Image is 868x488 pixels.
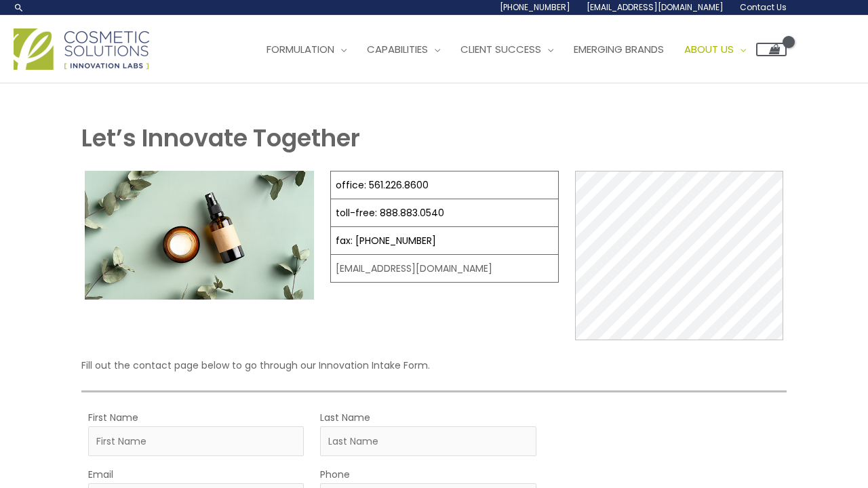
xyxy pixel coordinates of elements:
[81,357,787,374] p: Fill out the contact page below to go through our Innovation Intake Form.
[320,409,370,426] label: Last Name
[336,206,444,220] a: toll-free: 888.883.0540
[85,171,313,300] img: Contact page image for private label skincare manufacturer Cosmetic solutions shows a skin care b...
[14,2,24,13] a: Search icon link
[320,466,350,483] label: Phone
[320,426,536,456] input: Last Name
[756,43,787,56] a: View Shopping Cart, empty
[674,29,756,70] a: About Us
[740,1,787,13] span: Contact Us
[357,29,450,70] a: Capabilities
[564,29,674,70] a: Emerging Brands
[684,42,734,56] span: About Us
[450,29,564,70] a: Client Success
[256,29,357,70] a: Formulation
[336,178,429,192] a: office: 561.226.8600
[500,1,570,13] span: [PHONE_NUMBER]
[88,409,138,426] label: First Name
[367,42,428,56] span: Capabilities
[330,255,558,283] td: [EMAIL_ADDRESS][DOMAIN_NAME]
[88,426,304,456] input: First Name
[246,29,787,70] nav: Site Navigation
[81,121,360,155] strong: Let’s Innovate Together
[88,466,113,483] label: Email
[460,42,541,56] span: Client Success
[267,42,334,56] span: Formulation
[574,42,664,56] span: Emerging Brands
[14,28,149,70] img: Cosmetic Solutions Logo
[336,234,436,247] a: fax: [PHONE_NUMBER]
[587,1,724,13] span: [EMAIL_ADDRESS][DOMAIN_NAME]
